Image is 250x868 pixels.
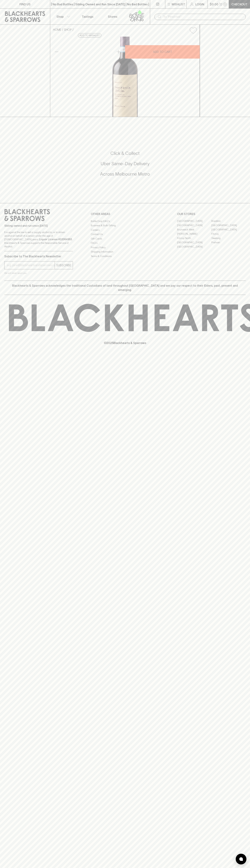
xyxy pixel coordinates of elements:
[4,136,246,196] div: Call to action block
[50,9,75,24] button: Shop
[91,241,159,245] a: FAQ's
[55,261,73,269] button: SUBSCRIBE
[4,171,246,177] h5: Across Melbourne Metro
[239,857,243,861] img: bubble-icon
[153,50,172,54] p: ADD TO CART
[91,223,159,228] a: Business & Bulk Gifting
[211,240,246,245] a: Prahran
[177,228,211,232] a: Brunswick West
[125,45,200,59] button: ADD TO CART
[211,236,246,240] a: Geelong
[177,245,211,249] a: [GEOGRAPHIC_DATA]
[4,161,246,167] h5: Uber Same-Day Delivery
[56,263,71,267] p: SUBSCRIBE
[39,238,72,241] strong: Liquor License #32064953
[64,28,72,31] a: SHOP
[211,219,246,223] a: Braddon
[172,2,185,6] p: Wishlist
[210,2,218,6] p: $0.00
[211,232,246,236] a: Fitzroy
[78,33,101,38] button: Add to wishlist
[4,254,73,258] p: Subscribe to The Blackhearts Newsletter
[231,2,247,6] p: Checkout
[7,262,55,268] input: e.g. jane@blackheartsandsparrows.com.au
[91,245,159,250] a: Privacy Policy
[177,223,211,228] a: [GEOGRAPHIC_DATA]
[50,37,200,117] img: 2034.png
[177,236,211,240] a: Fitzroy North
[56,14,64,19] p: Shop
[4,224,73,228] p: Sibling owned and run since [DATE]
[177,232,211,236] a: [PERSON_NAME]
[91,236,159,241] a: Gift Cards
[91,219,159,223] a: Bottle Drop FAQ's
[75,9,100,24] a: Tastings
[100,9,125,24] a: Stores
[211,228,246,232] a: [GEOGRAPHIC_DATA]
[82,14,93,19] p: Tastings
[91,232,159,236] a: Contact Us
[19,2,31,6] p: FIND US
[188,26,198,35] button: Add to wishlist
[108,14,117,19] p: Stores
[177,240,211,245] a: [GEOGRAPHIC_DATA]
[163,14,243,20] input: Try "Pinot noir"
[224,3,226,5] p: 0
[211,223,246,228] a: [GEOGRAPHIC_DATA]
[53,28,61,31] a: HOME
[4,150,246,156] h5: Click & Collect
[91,250,159,254] a: Shipping Information
[91,228,159,232] a: Careers
[7,283,243,292] p: Blackhearts & Sparrows acknowledges the traditional Custodians of land throughout [GEOGRAPHIC_DAT...
[4,230,73,248] p: It is against the law to sell or supply alcohol to, or to obtain alcohol on behalf of a person un...
[177,219,211,223] a: [GEOGRAPHIC_DATA]
[177,212,246,216] p: OUR STORES
[91,212,159,216] p: OTHER AREAS
[91,254,159,258] a: Terms & Conditions
[195,2,204,6] p: Login
[4,271,73,275] p: We will never spam you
